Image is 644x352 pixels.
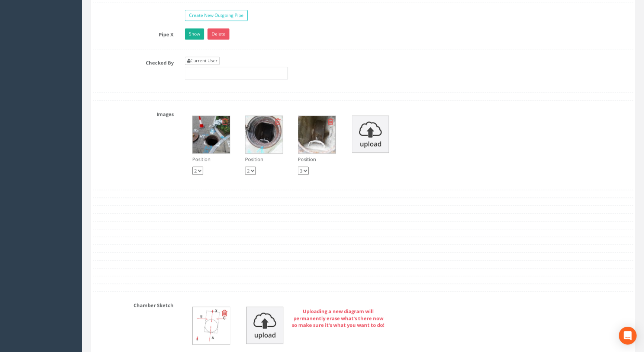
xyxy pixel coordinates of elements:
[185,57,220,65] a: Current User
[193,307,230,344] img: 14233cbb-aea2-de37-707e-77836dd5fbef_7209698a-9cd8-9e31-f8f3-636687fe0de2_renderedChamberSketch.jpg
[245,156,283,163] p: Position
[87,28,179,38] label: Pipe X
[246,307,283,344] img: upload_icon.png
[352,115,389,153] img: upload_icon.png
[619,327,637,345] div: Open Intercom Messenger
[87,299,179,309] label: Chamber Sketch
[185,10,248,21] a: Create New Outgoing Pipe
[245,116,283,153] img: 14233cbb-aea2-de37-707e-77836dd5fbef_a06486a5-9e5c-699f-c7bf-e99b458b1a9b_thumb.jpg
[193,116,230,153] img: 14233cbb-aea2-de37-707e-77836dd5fbef_5e9a5454-fb60-0611-f983-787732608bc3_thumb.jpg
[298,156,336,163] p: Position
[185,28,204,39] a: Show
[87,57,179,66] label: Checked By
[87,108,179,118] label: Images
[192,156,230,163] p: Position
[207,28,229,39] a: Delete
[292,308,384,328] strong: Uploading a new diagram will permanently erase what's there now so make sure it's what you want t...
[298,116,335,153] img: 14233cbb-aea2-de37-707e-77836dd5fbef_abfce85b-89fb-186d-1943-ff1664d3d26d_thumb.jpg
